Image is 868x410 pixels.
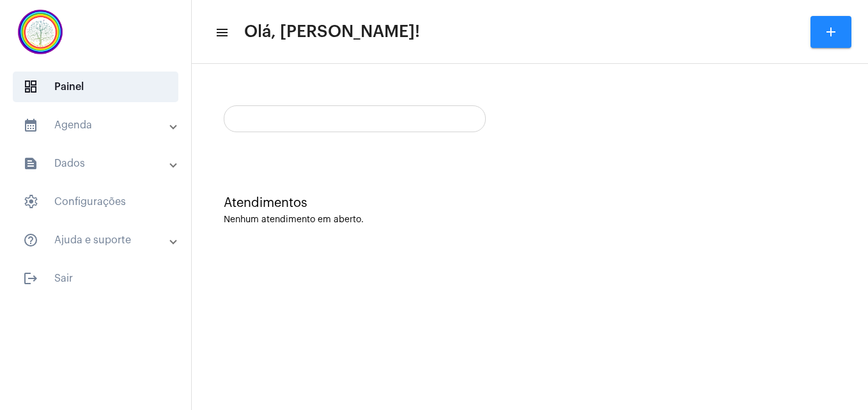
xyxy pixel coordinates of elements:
[23,232,38,248] mat-icon: sidenav icon
[23,156,171,171] mat-panel-title: Dados
[244,22,420,42] span: Olá, [PERSON_NAME]!
[23,118,38,133] mat-icon: sidenav icon
[23,79,38,95] span: sidenav icon
[8,148,191,179] mat-expansion-panel-header: sidenav iconDados
[215,25,228,40] mat-icon: sidenav icon
[23,118,171,133] mat-panel-title: Agenda
[8,110,191,140] mat-expansion-panel-header: sidenav iconAgenda
[13,263,178,294] span: Sair
[224,196,836,210] div: Atendimentos
[823,24,839,40] mat-icon: add
[8,225,191,255] mat-expansion-panel-header: sidenav iconAjuda e suporte
[10,6,70,57] img: c337f8d0-2252-6d55-8527-ab50248c0d14.png
[13,186,178,217] span: Configurações
[23,271,38,286] mat-icon: sidenav icon
[23,194,38,209] span: sidenav icon
[23,156,38,171] mat-icon: sidenav icon
[224,215,836,225] div: Nenhum atendimento em aberto.
[23,232,171,248] mat-panel-title: Ajuda e suporte
[13,72,178,102] span: Painel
